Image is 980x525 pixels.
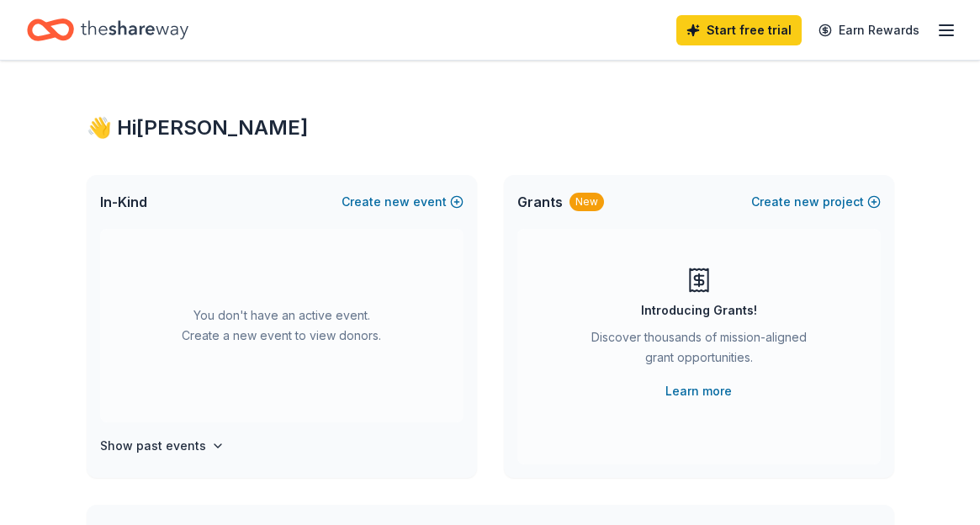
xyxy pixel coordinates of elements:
a: Earn Rewards [808,15,930,45]
span: Grants [517,192,563,212]
a: Learn more [665,381,732,401]
a: Start free trial [676,15,802,45]
span: In-Kind [100,192,147,212]
div: Discover thousands of mission-aligned grant opportunities. [585,327,813,374]
button: Show past events [100,436,225,456]
h4: Show past events [100,436,206,456]
div: Introducing Grants! [641,300,757,321]
span: new [384,192,410,212]
button: Createnewproject [751,192,881,212]
a: Home [27,10,188,50]
div: You don't have an active event. Create a new event to view donors. [100,229,464,422]
button: Createnewevent [342,192,464,212]
span: new [794,192,819,212]
div: New [569,193,604,211]
div: 👋 Hi [PERSON_NAME] [87,114,894,141]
